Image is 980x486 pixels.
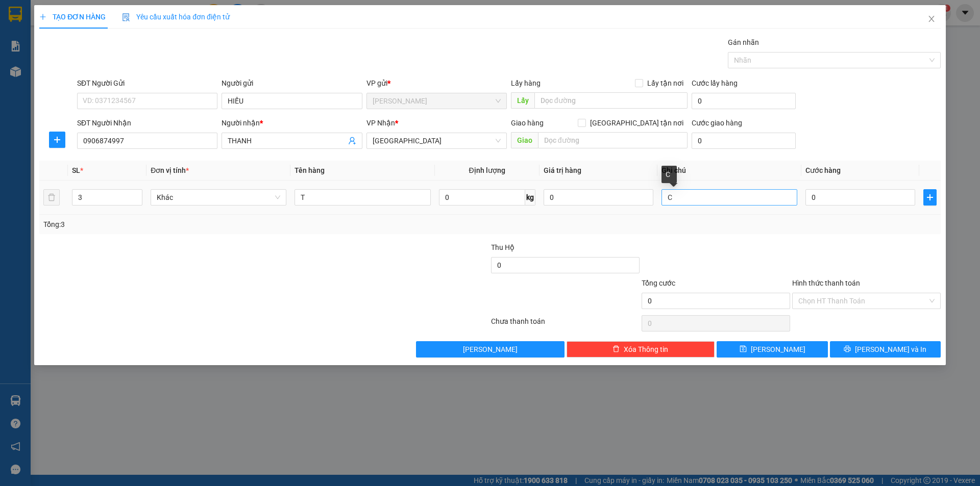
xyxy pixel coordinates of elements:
[642,279,675,287] span: Tổng cước
[43,189,60,206] button: delete
[643,78,688,89] span: Lấy tận nơi
[373,93,501,109] span: TAM QUAN
[39,13,46,20] span: plus
[366,78,507,89] div: VP gửi
[924,193,936,201] span: plus
[49,132,65,148] button: plus
[586,117,688,129] span: [GEOGRAPHIC_DATA] tận nơi
[511,119,544,127] span: Giao hàng
[751,344,805,355] span: [PERSON_NAME]
[740,345,747,353] span: save
[43,219,378,230] div: Tổng: 3
[72,166,80,174] span: SL
[511,132,538,148] span: Giao
[9,9,24,19] span: Gửi:
[692,93,796,109] input: Cước lấy hàng
[692,133,796,149] input: Cước giao hàng
[717,341,827,357] button: save[PERSON_NAME]
[77,117,217,129] div: SĐT Người Nhận
[222,117,362,129] div: Người nhận
[692,119,742,127] label: Cước giao hàng
[97,9,122,19] span: Nhận:
[77,78,217,89] div: SĐT Người Gửi
[917,5,946,34] button: Close
[728,38,759,46] label: Gán nhãn
[855,344,926,355] span: [PERSON_NAME] và In
[661,189,797,206] input: Ghi Chú
[373,133,501,148] span: SÀI GÒN
[612,345,620,353] span: delete
[222,78,362,89] div: Người gửi
[511,92,534,109] span: Lấy
[544,189,653,206] input: 0
[657,161,801,181] th: Ghi chú
[97,32,201,44] div: CHIÊU
[692,79,738,87] label: Cước lấy hàng
[122,13,230,21] span: Yêu cầu xuất hóa đơn điện tử
[567,341,715,357] button: deleteXóa Thông tin
[511,79,541,87] span: Lấy hàng
[416,341,565,357] button: [PERSON_NAME]
[463,344,518,355] span: [PERSON_NAME]
[792,279,860,287] label: Hình thức thanh toán
[534,92,688,109] input: Dọc đường
[348,137,356,145] span: user-add
[39,13,106,21] span: TẠO ĐƠN HÀNG
[295,189,430,206] input: VD: Bàn, Ghế
[50,136,65,144] span: plus
[157,190,280,205] span: Khác
[74,64,88,79] span: SL
[830,341,941,357] button: printer[PERSON_NAME] và In
[525,189,535,206] span: kg
[122,13,130,21] img: icon
[366,119,395,127] span: VP Nhận
[97,9,201,32] div: [GEOGRAPHIC_DATA]
[923,189,937,206] button: plus
[661,166,677,183] div: C
[9,65,201,78] div: Tên hàng: T ( : 1 )
[9,32,90,44] div: MAI
[491,243,514,251] span: Thu Hộ
[151,166,189,174] span: Đơn vị tính
[624,344,668,355] span: Xóa Thông tin
[927,15,936,23] span: close
[544,166,581,174] span: Giá trị hàng
[805,166,841,174] span: Cước hàng
[538,132,688,148] input: Dọc đường
[295,166,325,174] span: Tên hàng
[844,345,851,353] span: printer
[490,316,641,334] div: Chưa thanh toán
[469,166,505,174] span: Định lượng
[9,9,90,32] div: [PERSON_NAME]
